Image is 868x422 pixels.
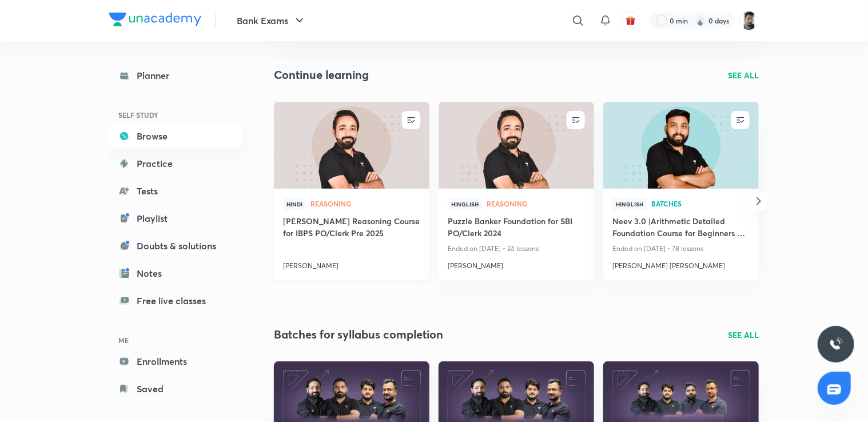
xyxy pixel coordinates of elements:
a: new-thumbnail [274,102,429,189]
img: avatar [626,15,636,26]
a: Playlist [109,207,242,230]
span: Hindi [283,198,306,210]
a: [PERSON_NAME] [283,256,420,271]
img: ttu [829,337,843,351]
a: [PERSON_NAME] Reasoning Course for IBPS PO/Clerk Pre 2025 [283,215,420,241]
p: Ended on [DATE] • 78 lessons [612,241,750,256]
a: new-thumbnail [439,102,594,189]
span: Reasoning [310,200,420,207]
a: SEE ALL [728,69,759,81]
a: Tests [109,180,242,202]
span: Hinglish [612,198,647,210]
a: Reasoning [487,200,585,208]
img: streak [695,15,706,26]
a: Free live classes [109,289,242,312]
h2: Continue learning [274,66,369,83]
a: Saved [109,377,242,400]
a: Browse [109,125,242,148]
img: Snehasish Das [739,11,759,30]
a: new-thumbnail [603,102,759,189]
p: Ended on [DATE] • 24 lessons [448,241,585,256]
button: Bank Exams [230,9,313,32]
a: Batches [651,200,750,208]
span: Reasoning [487,200,585,207]
a: Practice [109,152,242,175]
a: Company Logo [109,13,201,29]
h6: ME [109,331,242,350]
img: Company Logo [109,13,201,26]
a: [PERSON_NAME] [448,256,585,271]
img: new-thumbnail [437,101,595,189]
h2: Batches for syllabus completion [274,326,443,343]
a: Reasoning [310,200,420,208]
a: Planner [109,64,242,87]
span: Hinglish [448,198,482,210]
span: Batches [651,200,750,207]
a: Doubts & solutions [109,234,242,257]
img: new-thumbnail [602,101,760,189]
img: new-thumbnail [272,101,431,189]
a: [PERSON_NAME] [PERSON_NAME] [612,256,750,271]
a: Notes [109,262,242,285]
a: Neev 3.0 |Arithmetic Detailed Foundation Course for Beginners All Bank Exam 2025 [612,215,750,241]
a: Enrollments [109,350,242,373]
a: SEE ALL [728,329,759,341]
h6: SELF STUDY [109,105,242,125]
button: avatar [622,11,640,30]
a: Puzzle Banker Foundation for SBI PO/Clerk 2024 [448,215,585,241]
